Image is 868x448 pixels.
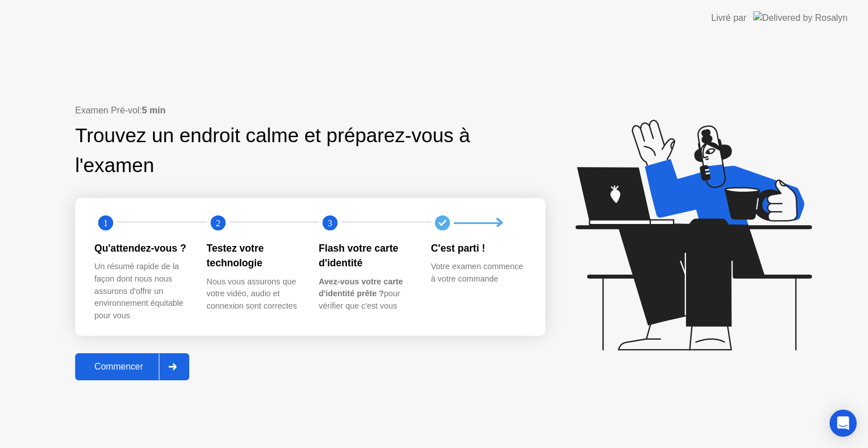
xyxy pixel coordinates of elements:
[75,121,474,181] div: Trouvez un endroit calme et préparez-vous à l'examen
[711,11,747,25] div: Livré par
[319,241,413,271] div: Flash votre carte d'identité
[328,218,332,229] text: 3
[79,362,159,372] div: Commencer
[75,104,545,117] div: Examen Pré-vol:
[753,11,848,24] img: Delivered by Rosalyn
[75,353,189,380] button: Commencer
[431,241,526,256] div: C'est parti !
[431,261,526,285] div: Votre examen commence à votre commande
[103,218,108,229] text: 1
[94,261,189,322] div: Un résumé rapide de la façon dont nous nous assurons d'offrir un environnement équitable pour vous
[215,218,220,229] text: 2
[830,410,857,437] div: Open Intercom Messenger
[142,106,166,115] b: 5 min
[94,241,189,256] div: Qu'attendez-vous ?
[319,276,413,313] div: pour vérifier que c'est vous
[319,277,403,298] b: Avez-vous votre carte d'identité prête ?
[207,276,301,313] div: Nous vous assurons que votre vidéo, audio et connexion sont correctes
[207,241,301,271] div: Testez votre technologie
